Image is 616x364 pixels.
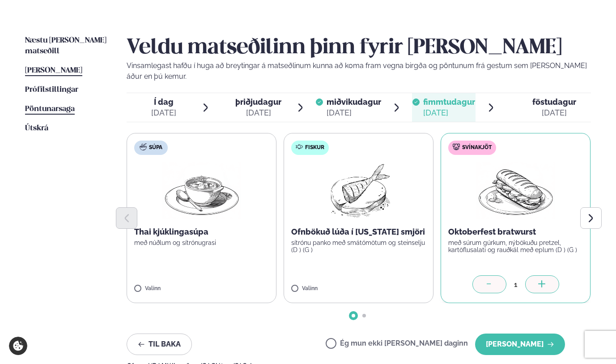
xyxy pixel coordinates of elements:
span: Næstu [PERSON_NAME] matseðill [25,37,106,55]
div: [DATE] [151,107,176,118]
span: þriðjudagur [235,97,281,107]
div: [DATE] [327,107,381,118]
div: [DATE] [423,107,475,118]
a: Útskrá [25,123,48,134]
img: pork.svg [453,143,460,150]
span: Fiskur [305,144,324,151]
a: Næstu [PERSON_NAME] matseðill [25,35,109,57]
div: [DATE] [532,107,576,118]
span: föstudagur [532,97,576,107]
a: Prófílstillingar [25,85,78,95]
img: Fish.png [319,162,398,219]
button: Til baka [127,334,192,355]
span: Útskrá [25,124,48,132]
a: [PERSON_NAME] [25,65,82,76]
span: Prófílstillingar [25,86,78,94]
p: með núðlum og sítrónugrasi [134,239,269,246]
p: Thai kjúklingasúpa [134,227,269,237]
p: Oktoberfest bratwurst [448,227,583,237]
h2: Veldu matseðilinn þinn fyrir [PERSON_NAME] [127,35,591,60]
div: [DATE] [235,107,281,118]
img: Soup.png [162,162,241,219]
button: Next slide [580,207,602,229]
span: Í dag [151,97,176,107]
button: [PERSON_NAME] [475,334,565,355]
span: miðvikudagur [327,97,381,107]
span: Svínakjöt [462,144,492,151]
p: með súrum gúrkum, nýbökuðu pretzel, kartöflusalati og rauðkál með eplum (D ) (G ) [448,239,583,253]
button: Previous slide [116,207,137,229]
span: Súpa [149,144,162,151]
div: 1 [506,279,525,290]
p: sítrónu panko með smátómötum og steinselju (D ) (G ) [291,239,426,253]
span: [PERSON_NAME] [25,67,82,74]
span: fimmtudagur [423,97,475,107]
span: Pöntunarsaga [25,105,75,113]
img: fish.svg [296,143,303,150]
a: Cookie settings [9,337,27,355]
p: Vinsamlegast hafðu í huga að breytingar á matseðlinum kunna að koma fram vegna birgða og pöntunum... [127,60,591,82]
img: Panini.png [476,162,555,219]
img: soup.svg [140,143,147,150]
span: Go to slide 1 [352,314,355,317]
span: Go to slide 2 [362,314,366,317]
p: Ofnbökuð lúða í [US_STATE] smjöri [291,227,426,237]
a: Pöntunarsaga [25,104,75,115]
